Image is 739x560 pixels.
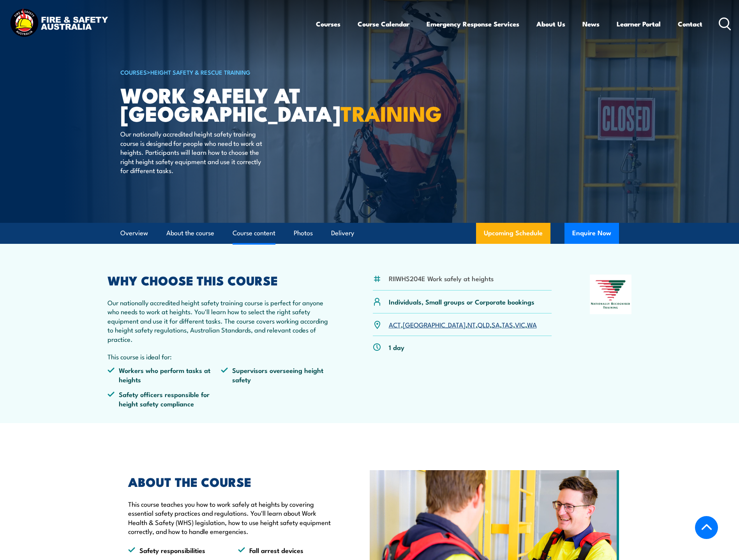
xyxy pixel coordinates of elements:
[238,546,334,555] li: Fall arrest devices
[590,275,632,314] img: Nationally Recognised Training logo.
[120,67,313,77] h6: >
[678,14,702,34] a: Contact
[389,297,534,306] p: Individuals, Small groups or Corporate bookings
[128,499,334,536] p: This course teaches you how to work safely at heights by covering essential safety practices and ...
[536,14,565,34] a: About Us
[389,320,537,329] p: , , , , , , ,
[527,320,537,329] a: WA
[108,366,221,384] li: Workers who perform tasks at heights
[316,14,340,34] a: Courses
[427,14,519,34] a: Emergency Response Services
[221,366,335,384] li: Supervisors overseeing height safety
[108,390,221,408] li: Safety officers responsible for height safety compliance
[340,96,442,129] strong: TRAINING
[502,320,513,329] a: TAS
[150,68,250,76] a: Height Safety & Rescue Training
[294,223,313,243] a: Photos
[492,320,500,329] a: SA
[120,68,147,76] a: COURSES
[476,223,550,244] a: Upcoming Schedule
[467,320,476,329] a: NT
[233,223,275,243] a: Course content
[108,352,335,361] p: This course is ideal for:
[515,320,525,329] a: VIC
[331,223,354,243] a: Delivery
[564,223,619,244] button: Enquire Now
[389,274,494,283] li: RIIWHS204E Work safely at heights
[120,223,148,243] a: Overview
[478,320,490,329] a: QLD
[166,223,214,243] a: About the course
[582,14,600,34] a: News
[108,298,335,343] p: Our nationally accredited height safety training course is perfect for anyone who needs to work a...
[128,546,224,555] li: Safety responsibilities
[120,86,313,122] h1: Work Safely at [GEOGRAPHIC_DATA]
[128,476,334,487] h2: ABOUT THE COURSE
[120,129,263,175] p: Our nationally accredited height safety training course is designed for people who need to work a...
[389,320,401,329] a: ACT
[403,320,466,329] a: [GEOGRAPHIC_DATA]
[617,14,661,34] a: Learner Portal
[358,14,409,34] a: Course Calendar
[389,343,404,352] p: 1 day
[108,275,335,285] h2: WHY CHOOSE THIS COURSE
